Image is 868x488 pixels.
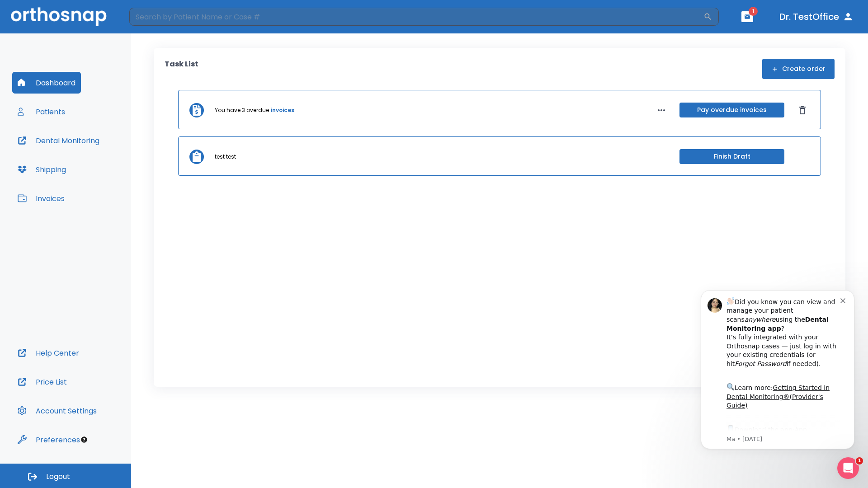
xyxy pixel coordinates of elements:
[749,7,758,16] span: 1
[153,19,160,27] button: Dismiss notification
[39,147,153,193] div: Download the app: | ​ Let us know if you need help getting started!
[12,429,85,450] button: Preferences
[12,101,71,122] button: Patients
[12,400,102,422] button: Account Settings
[762,59,835,79] button: Create order
[165,59,198,79] p: Task List
[46,472,70,482] span: Logout
[129,8,703,26] input: Search by Patient Name or Case #
[215,106,269,114] p: You have 3 overdue
[679,149,784,164] button: Finish Draft
[271,106,294,114] a: invoices
[795,103,810,117] button: Dismiss
[215,153,236,161] p: test test
[837,457,859,479] iframe: Intercom live chat
[12,371,72,393] button: Price List
[12,159,71,180] button: Shipping
[11,7,107,26] img: Orthosnap
[39,159,153,167] p: Message from Ma, sent 3w ago
[856,457,863,465] span: 1
[39,150,120,166] a: App Store
[776,9,857,25] button: Dr. TestOffice
[12,130,105,151] button: Dental Monitoring
[679,103,784,117] button: Pay overdue invoices
[12,188,70,209] button: Invoices
[12,72,81,94] button: Dashboard
[80,436,88,444] div: Tooltip anchor
[687,277,868,464] iframe: Intercom notifications message
[12,342,85,364] button: Help Center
